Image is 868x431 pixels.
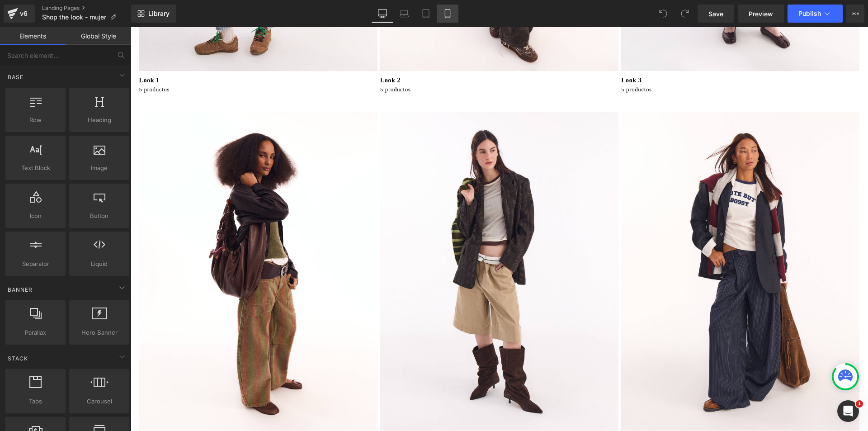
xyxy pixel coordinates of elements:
span: Text Block [8,163,63,173]
span: Row [8,115,63,125]
span: Publish [798,10,821,17]
button: More [846,5,864,23]
span: Liquid [72,259,127,269]
iframe: Intercom live chat [837,400,859,422]
p: 5 productos [9,58,248,67]
span: Parallax [8,328,63,337]
a: Desktop [372,5,393,23]
p: Look 2 [250,48,489,58]
span: Image [72,163,127,173]
a: Tablet [415,5,437,23]
span: Shop the look - mujer [42,14,106,21]
button: Undo [654,5,672,23]
a: New Library [131,5,176,23]
span: Carousel [72,397,127,406]
p: 5 productos [250,58,489,67]
a: Landing Pages [42,5,131,12]
span: Preview [749,9,773,19]
span: Hero Banner [72,328,127,337]
a: Laptop [393,5,415,23]
p: Look 3 [491,48,730,58]
button: Redo [676,5,694,23]
span: Banner [7,285,33,294]
button: Publish [788,5,843,23]
p: 5 productos [491,58,730,67]
a: Global Style [66,27,131,45]
a: Preview [738,5,784,23]
span: Library [148,9,170,18]
span: Save [708,9,723,19]
p: Look 1 [9,48,248,58]
span: Base [7,73,24,81]
span: Button [72,211,127,221]
span: 1 [856,400,863,407]
span: Tabs [8,397,63,406]
span: Stack [7,354,29,363]
a: Mobile [437,5,458,23]
a: v6 [4,5,35,23]
div: v6 [18,8,29,19]
span: Icon [8,211,63,221]
span: Heading [72,115,127,125]
span: Separator [8,259,63,269]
